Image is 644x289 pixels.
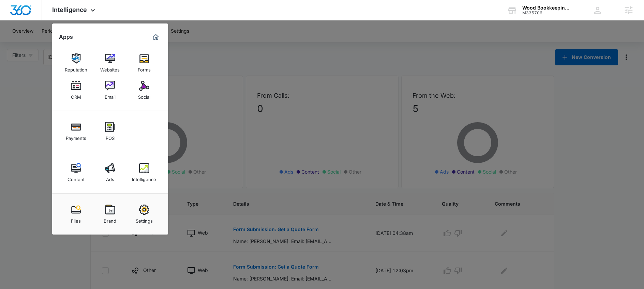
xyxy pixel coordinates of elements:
a: CRM [63,77,89,103]
a: Websites [97,50,123,76]
div: Payments [66,132,86,141]
div: Social [138,91,150,100]
div: Brand [104,215,116,224]
a: Reputation [63,50,89,76]
div: Email [105,91,116,100]
a: Marketing 360® Dashboard [150,32,161,43]
a: Files [63,201,89,227]
h2: Apps [59,34,73,40]
a: Settings [131,201,157,227]
a: Payments [63,118,89,144]
div: account id [522,11,572,15]
div: Intelligence [132,173,156,182]
div: account name [522,5,572,11]
a: Brand [97,201,123,227]
div: POS [106,132,115,141]
div: Settings [136,215,153,224]
div: CRM [71,91,81,100]
span: Intelligence [52,6,87,13]
div: Content [68,173,85,182]
a: Ads [97,160,123,186]
a: Email [97,77,123,103]
div: Files [71,215,81,224]
div: Ads [106,173,114,182]
div: Websites [100,64,120,73]
a: Social [131,77,157,103]
a: POS [97,118,123,144]
div: Forms [138,64,151,73]
a: Intelligence [131,160,157,186]
a: Content [63,160,89,186]
div: Reputation [65,64,87,73]
a: Forms [131,50,157,76]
